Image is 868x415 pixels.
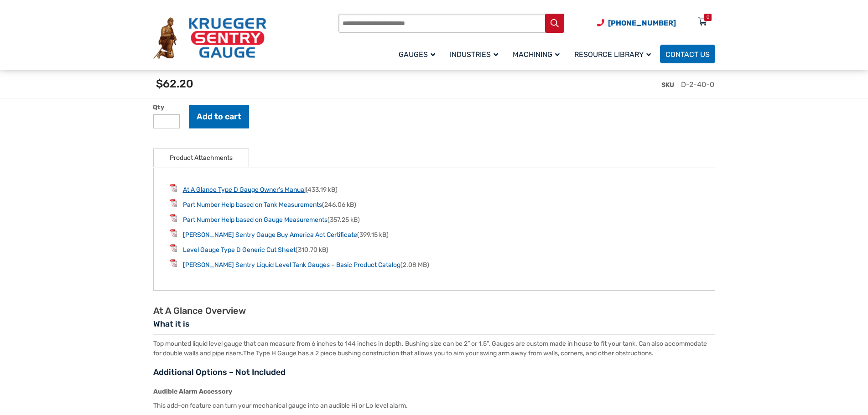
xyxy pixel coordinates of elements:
[660,45,715,63] a: Contact Us
[569,43,660,65] a: Resource Library
[170,184,699,195] li: (433.19 kB)
[183,186,306,194] a: At A Glance Type D Gauge Owner’s Manual
[450,50,498,59] span: Industries
[399,50,435,59] span: Gauges
[681,80,714,89] span: D-2-40-0
[153,339,715,358] p: Top mounted liquid level gauge that can measure from 6 inches to 144 inches in depth. Bushing siz...
[608,19,676,27] span: [PHONE_NUMBER]
[393,43,444,65] a: Gauges
[183,216,327,224] a: Part Number Help based on Gauge Measurements
[183,231,357,239] a: [PERSON_NAME] Sentry Gauge Buy America Act Certificate
[243,349,654,357] u: The Type H Gauge has a 2 piece bushing construction that allows you to aim your swing arm away fr...
[153,17,266,59] img: Krueger Sentry Gauge
[153,114,180,128] input: Product quantity
[597,17,676,29] a: Phone Number (920) 434-8860
[170,214,699,225] li: (357.25 kB)
[507,43,569,65] a: Machining
[665,50,710,59] span: Contact Us
[513,50,560,59] span: Machining
[153,401,715,410] p: This add-on feature can turn your mechanical gauge into an audible Hi or Lo level alarm.
[170,149,233,167] a: Product Attachments
[183,201,322,209] a: Part Number Help based on Tank Measurements
[707,14,709,21] div: 0
[170,199,699,210] li: (246.06 kB)
[183,261,400,269] a: [PERSON_NAME] Sentry Liquid Level Tank Gauges – Basic Product Catalog
[444,43,507,65] a: Industries
[189,105,249,128] button: Add to cart
[153,367,715,383] h3: Additional Options – Not Included
[170,259,699,270] li: (2.08 MB)
[661,81,674,89] span: SKU
[183,246,296,254] a: Level Gauge Type D Generic Cut Sheet
[153,388,232,395] strong: Audible Alarm Accessory
[170,244,699,255] li: (310.70 kB)
[574,50,651,59] span: Resource Library
[170,229,699,240] li: (399.15 kB)
[153,319,715,334] h3: What it is
[153,305,715,317] h2: At A Glance Overview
